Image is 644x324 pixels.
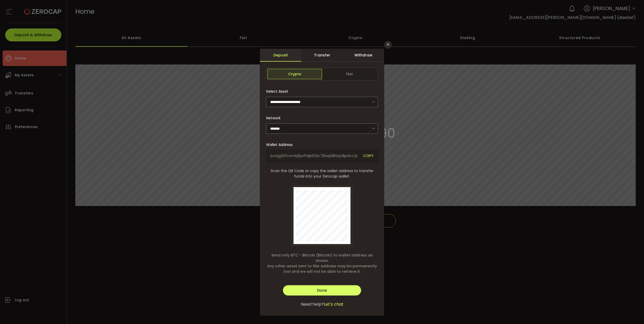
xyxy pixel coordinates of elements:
[260,49,384,316] div: dialog
[618,299,644,324] iframe: Chat Widget
[324,301,343,307] span: Let's chat
[266,253,378,263] span: Send only BTC - Bitcoin (Bitcoin) to wallet address as shown.
[301,49,343,62] div: Transfer
[317,288,327,293] span: Done
[363,153,374,159] span: COPY
[266,142,296,147] label: Wallet Address
[322,69,377,79] span: Fiat
[343,49,384,62] div: Withdraw
[270,153,359,159] span: bc1qg20fvvmlq5jwffdp632c78wxj38hlqv8pdcc2s
[301,301,324,307] span: Need help?
[266,168,378,179] span: Scan the QR Code or copy the wallet address to transfer funds into your Zerocap wallet.
[384,41,392,49] button: Close
[266,115,284,121] label: Network
[266,263,378,274] span: Any other asset sent to this address may be permanently lost and we will not be able to retrieve it.
[283,285,361,296] button: Done
[260,49,301,62] div: Deposit
[266,89,291,94] label: Select Asset
[267,69,322,79] span: Crypto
